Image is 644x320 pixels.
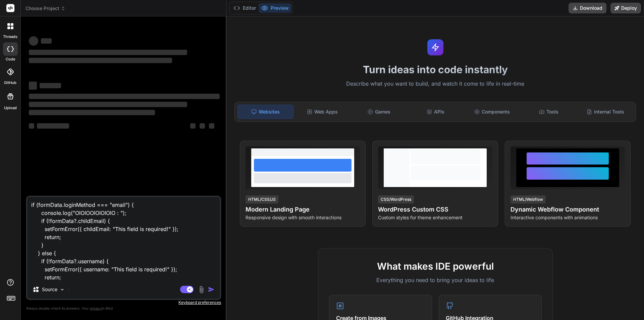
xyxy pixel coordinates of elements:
div: Tools [521,105,577,119]
label: GitHub [4,80,16,86]
span: ‌ [29,123,34,129]
textarea: if (formData.loginMethod === "email") { console.log("OIOIOOIOIOIOIO : "); if (!formData?.childEma... [27,197,220,280]
img: attachment [198,286,205,293]
img: Pick Models [59,287,65,292]
div: Internal Tools [578,105,633,119]
span: ‌ [29,94,220,99]
button: Editor [231,3,259,13]
span: ‌ [40,83,61,88]
div: Web Apps [295,105,350,119]
p: Source [42,286,57,293]
h4: WordPress Custom CSS [378,205,492,214]
span: ‌ [190,123,196,129]
p: Responsive design with smooth interactions [246,214,360,221]
label: code [6,56,15,62]
span: ‌ [29,110,155,115]
p: Custom styles for theme enhancement [378,214,492,221]
h4: Dynamic Webflow Component [511,205,625,214]
span: ‌ [209,123,214,129]
div: HTML/Webflow [511,195,546,203]
span: ‌ [41,38,52,44]
img: icon [208,286,215,293]
button: Preview [259,3,291,13]
p: Everything you need to bring your ideas to life [329,276,542,284]
label: Upload [4,105,17,111]
p: Always double-check its answers. Your in Bind [26,305,221,312]
h4: Modern Landing Page [246,205,360,214]
div: Websites [237,105,293,119]
div: Games [352,105,407,119]
span: ‌ [29,36,38,46]
span: ‌ [200,123,205,129]
span: Choose Project [25,5,65,12]
span: ‌ [29,58,172,63]
span: privacy [90,306,102,310]
p: Describe what you want to build, and watch it come to life in real-time [230,80,640,88]
span: ‌ [37,123,69,129]
button: Deploy [610,3,641,13]
h2: What makes IDE powerful [329,259,542,273]
p: Interactive components with animations [511,214,625,221]
div: Components [465,105,520,119]
p: Keyboard preferences [26,300,221,305]
label: threads [3,34,17,40]
div: HTML/CSS/JS [246,195,278,203]
span: ‌ [29,102,187,107]
div: CSS/WordPress [378,195,414,203]
div: APIs [408,105,463,119]
span: ‌ [29,50,187,55]
span: ‌ [29,82,37,90]
button: Download [569,3,606,13]
h1: Turn ideas into code instantly [230,63,640,76]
